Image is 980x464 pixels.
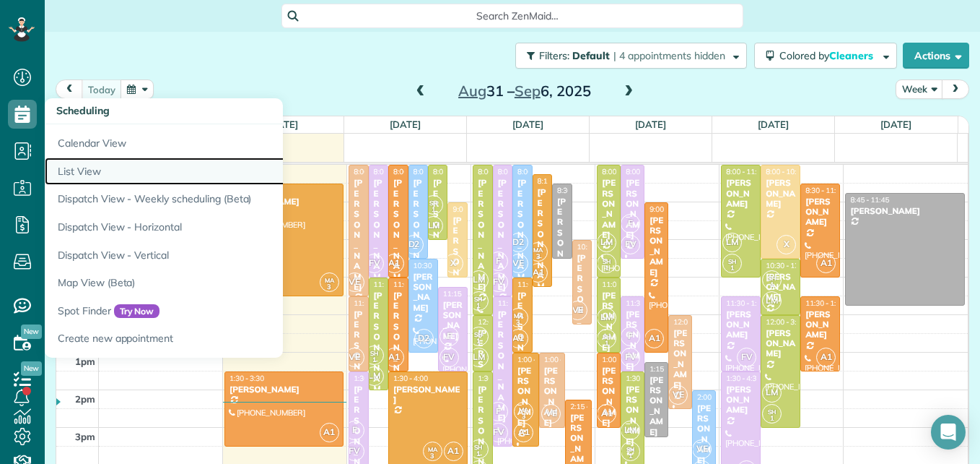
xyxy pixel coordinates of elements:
span: LM [621,421,640,440]
div: [PERSON_NAME] [625,309,640,371]
span: Default [572,49,611,62]
span: FV [621,348,640,367]
div: [PERSON_NAME] [849,206,960,216]
span: F [621,214,640,233]
span: FV [737,348,756,367]
small: 1 [621,450,639,463]
span: Aug [458,82,486,100]
span: Sep [515,82,541,100]
small: 1 [723,262,741,275]
span: X [776,235,796,254]
span: SH [626,445,635,453]
a: [DATE] [880,119,911,130]
span: New [21,361,42,376]
span: 1pm [75,356,95,367]
div: [PERSON_NAME] [373,178,384,292]
button: Week [896,80,943,99]
span: LM [469,348,489,367]
div: [PERSON_NAME] [543,366,561,428]
button: Colored byCleaners [754,43,897,69]
span: 8:00 - 10:00 [433,167,472,176]
span: 8:30 - 10:30 [557,186,596,195]
span: LM [597,233,616,252]
small: 1 [424,203,442,217]
span: MA [428,445,437,453]
span: FV [345,442,364,461]
span: SH [603,257,611,265]
div: [PERSON_NAME] [765,178,796,209]
span: LM [762,291,782,311]
span: 9:00 - 1:00 [649,205,684,214]
div: [PERSON_NAME] [229,197,339,207]
div: [PERSON_NAME] [601,366,616,428]
button: Actions [903,43,969,69]
small: 1 [763,278,781,292]
span: 1:00 - 3:00 [602,355,636,364]
button: today [82,80,122,99]
span: MA [514,312,523,319]
span: X [444,254,463,273]
span: 8:00 - 10:30 [626,167,665,176]
span: 8:00 - 11:00 [726,167,765,176]
div: [PERSON_NAME] [725,309,756,340]
span: 3pm [75,431,95,442]
div: [PERSON_NAME] Spring [393,178,403,334]
span: 11:30 - 3:30 [498,298,537,308]
small: 1 [470,335,488,348]
div: [PERSON_NAME] [229,384,339,395]
span: 1:30 - 4:30 [726,374,761,383]
span: VE [692,439,712,459]
span: 8:00 - 11:00 [517,167,556,176]
span: F [621,327,640,346]
span: LM [469,270,489,290]
span: 8:30 - 11:00 [805,186,844,195]
div: [PERSON_NAME] [413,178,424,292]
small: 3 [320,280,338,294]
span: 11:15 - 1:30 [443,289,482,298]
span: Try Now [114,304,160,319]
div: [PERSON_NAME] [393,384,463,405]
div: Open Intercom Messenger [931,415,966,450]
span: 8:00 - 12:00 [478,167,517,176]
span: A1 [514,423,533,442]
span: A1 [528,263,548,283]
div: [PERSON_NAME] [353,178,364,292]
span: VE [541,404,561,424]
span: MA [519,405,528,413]
span: 1:30 - 4:00 [626,374,660,383]
div: [PERSON_NAME] [805,309,836,340]
span: 1:30 - 4:00 [393,374,428,383]
span: 2:00 - 4:30 [697,392,732,402]
div: [PERSON_NAME] [725,178,756,209]
span: A1 [385,348,404,367]
a: List View [45,158,406,186]
div: [PERSON_NAME] [601,291,616,353]
span: 8:00 - 10:30 [766,167,805,176]
div: [PERSON_NAME] [673,328,688,390]
span: 1:30 - 4:30 [478,374,512,383]
div: [PERSON_NAME] [393,291,403,405]
span: 11:30 - 1:30 [354,298,393,308]
span: FV [439,348,459,367]
a: [DATE] [512,119,543,130]
span: A1 [444,442,463,461]
span: 8:00 - 11:00 [374,167,413,176]
div: [PERSON_NAME] [497,178,508,292]
small: 3 [424,450,442,463]
span: 2:15 - 5:00 [570,402,605,411]
span: 10:30 - 1:00 [414,261,452,270]
span: Cleaners [829,49,875,62]
span: LM [597,308,616,327]
span: F [489,402,508,421]
small: 1 [470,447,488,461]
span: A1 [385,254,404,273]
span: LM [424,216,443,236]
span: Scheduling [56,104,110,117]
a: Dispatch View - Vertical [45,241,406,270]
small: 1 [598,337,616,351]
div: [PERSON_NAME] [517,366,535,428]
span: D2 [414,329,434,348]
span: 12:00 - 1:30 [478,317,517,327]
span: 10:30 - 12:00 [766,261,809,270]
span: F [345,421,364,440]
